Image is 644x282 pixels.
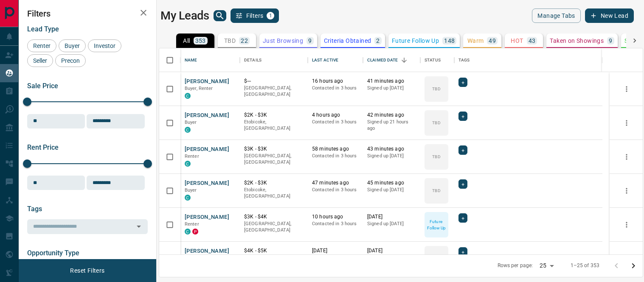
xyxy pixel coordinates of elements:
p: 49 [489,38,496,44]
div: Details [244,48,262,72]
span: Lead Type [27,25,59,33]
p: $2K - $3K [244,179,304,187]
p: Contacted in 3 hours [312,85,359,92]
p: 4 hours ago [312,112,359,119]
div: Last Active [312,48,338,72]
div: + [458,213,467,223]
p: TBD [432,86,440,92]
button: more [620,117,633,129]
button: more [620,151,633,163]
span: Precon [58,57,83,64]
p: Taken on Showings [550,38,604,44]
div: Tags [458,48,470,72]
p: TBD [432,120,440,126]
button: Sort [398,54,410,66]
p: 1–25 of 353 [571,262,599,269]
div: + [458,112,467,121]
p: Signed up [DATE] [367,187,416,193]
button: more [620,184,633,197]
p: 22 [241,38,248,44]
div: Seller [27,54,53,67]
p: 9 [308,38,312,44]
p: 42 minutes ago [367,112,416,119]
p: TBD [432,154,440,160]
span: Renter [30,42,53,49]
p: 353 [195,38,206,44]
div: condos.ca [185,127,191,133]
p: HOT [511,38,523,44]
button: more [620,218,633,231]
p: Warm [467,38,484,44]
button: [PERSON_NAME] [185,112,229,120]
div: Investor [88,39,121,52]
button: [PERSON_NAME] [185,145,229,154]
div: Status [420,48,454,72]
p: Etobicoke, [GEOGRAPHIC_DATA] [244,187,304,200]
span: Rent Price [27,143,59,151]
button: Open [133,221,145,232]
p: Signed up [DATE] [367,85,416,92]
p: Rows per page: [498,262,533,269]
button: [PERSON_NAME] [185,213,229,221]
p: Contacted in 3 hours [312,119,359,126]
div: Last Active [308,48,363,72]
button: search button [214,10,226,21]
span: Buyer [62,42,83,49]
div: + [458,247,467,257]
button: Filters1 [231,8,279,23]
div: property.ca [192,229,198,235]
p: Etobicoke, [GEOGRAPHIC_DATA] [244,119,304,132]
div: Details [240,48,308,72]
p: $3K - $3K [244,145,304,153]
div: + [458,78,467,87]
p: 45 minutes ago [367,179,416,187]
button: more [620,252,633,265]
p: 9 [609,38,612,44]
div: Renter [27,39,56,52]
p: 58 minutes ago [312,145,359,153]
span: + [461,248,464,256]
p: TBD [224,38,236,44]
p: All [183,38,190,44]
p: Contacted in 3 hours [312,187,359,193]
span: Buyer [185,120,197,125]
span: + [461,214,464,222]
p: 47 minutes ago [312,179,359,187]
p: Criteria Obtained [324,38,371,44]
button: Manage Tabs [532,8,580,23]
span: + [461,146,464,154]
span: Investor [91,42,118,49]
p: Signed up 21 hours ago [367,119,416,132]
p: 41 minutes ago [367,78,416,85]
p: Contacted in 3 hours [312,153,359,159]
p: [DATE] [367,247,416,254]
p: Future Follow Up [392,38,439,44]
p: 10 hours ago [312,213,359,221]
p: Contacted 22 hours ago [312,254,359,268]
p: Signed up [DATE] [367,254,416,261]
div: Claimed Date [367,48,398,72]
p: Contacted in 3 hours [312,221,359,227]
div: Tags [454,48,602,72]
p: 43 [529,38,536,44]
p: 148 [444,38,455,44]
span: + [461,78,464,87]
div: Name [185,48,197,72]
p: $4K - $5K [244,247,304,254]
button: more [620,83,633,95]
p: $3K - $4K [244,213,304,221]
p: [GEOGRAPHIC_DATA], [GEOGRAPHIC_DATA] [244,254,304,268]
div: condos.ca [185,195,191,201]
button: New Lead [585,8,634,23]
span: Renter [185,221,199,227]
p: Just Browsing [263,38,303,44]
p: $--- [244,78,304,85]
p: $2K - $3K [244,112,304,119]
p: 2 [376,38,380,44]
p: TBD [432,187,440,194]
div: Status [425,48,441,72]
span: + [461,112,464,120]
span: Tags [27,205,42,213]
p: [GEOGRAPHIC_DATA], [GEOGRAPHIC_DATA] [244,153,304,166]
p: [DATE] [367,213,416,221]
